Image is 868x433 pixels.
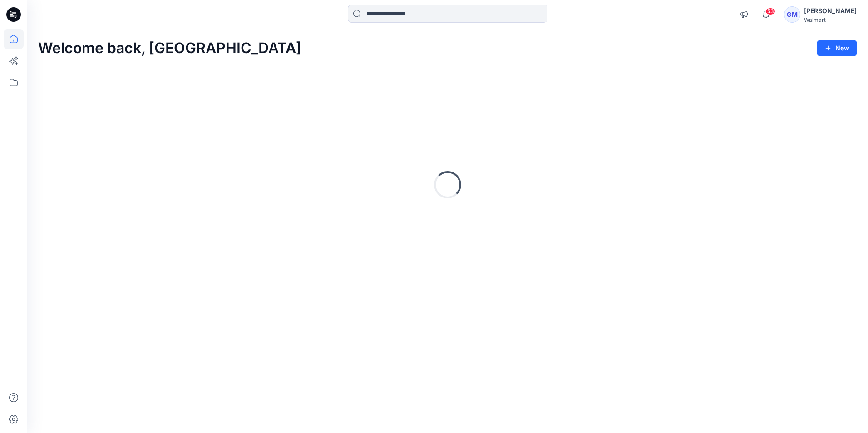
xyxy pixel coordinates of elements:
[804,5,857,16] div: [PERSON_NAME]
[765,8,775,15] span: 53
[38,40,301,57] h2: Welcome back, [GEOGRAPHIC_DATA]
[784,6,800,23] div: GM
[804,16,857,23] div: Walmart
[817,40,857,56] button: New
